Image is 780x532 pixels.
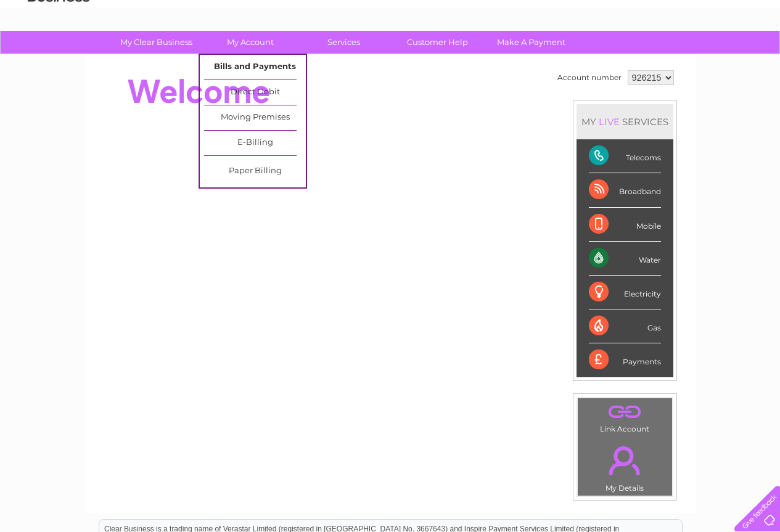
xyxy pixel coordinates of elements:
div: MY SERVICES [577,104,673,139]
a: Water [563,52,586,62]
a: . [581,401,669,423]
a: Energy [594,52,621,62]
a: My Account [199,31,301,54]
div: Broadband [589,173,661,207]
div: Electricity [589,276,661,309]
a: Moving Premises [204,105,306,130]
a: Blog [673,52,691,62]
div: Telecoms [589,139,661,173]
div: Payments [589,343,661,377]
a: Make A Payment [480,31,582,54]
a: Telecoms [628,52,665,62]
a: Bills and Payments [204,55,306,80]
a: E-Billing [204,131,306,155]
a: Customer Help [387,31,488,54]
a: Paper Billing [204,159,306,184]
div: Gas [589,309,661,343]
div: Clear Business is a trading name of Verastar Limited (registered in [GEOGRAPHIC_DATA] No. 3667643... [99,7,682,60]
div: Mobile [589,208,661,242]
a: Services [293,31,395,54]
img: logo.png [27,32,90,70]
td: Link Account [577,398,673,436]
a: . [581,439,669,482]
a: 0333 014 3131 [548,6,633,22]
div: LIVE [596,116,622,128]
a: Log out [739,52,768,62]
td: My Details [577,436,673,496]
a: Contact [698,52,728,62]
a: My Clear Business [105,31,207,54]
td: Account number [554,67,625,88]
div: Water [589,242,661,276]
a: Direct Debit [204,80,306,105]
